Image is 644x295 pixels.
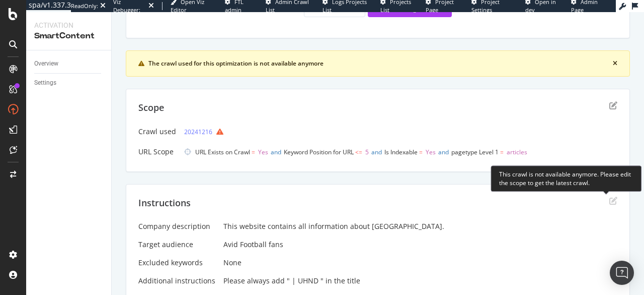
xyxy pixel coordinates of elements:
div: Crawl used [138,127,176,137]
div: ReadOnly: [71,2,98,10]
a: Settings [34,78,104,88]
div: SmartContent [34,30,103,42]
div: Scope [138,101,164,114]
span: articles [507,148,527,156]
span: = [419,148,423,156]
span: Yes [258,148,268,156]
div: URL Scope [138,147,176,157]
div: Company description [138,221,215,231]
span: Keyword Position for URL [284,148,354,156]
span: Is Indexable [384,148,418,156]
span: and [371,148,382,156]
span: and [271,148,281,156]
div: Activation [34,20,103,30]
span: URL Exists on Crawl [195,148,250,156]
div: This crawl is not available anymore. Please edit the scope to get the latest crawl. [491,165,641,192]
div: None [223,258,617,268]
div: Instructions [138,197,191,210]
div: Settings [34,78,56,88]
div: The crawl used for this optimization is not available anymore [148,59,613,68]
span: pagetype Level 1 [451,148,499,156]
div: This website contains all information about [GEOGRAPHIC_DATA]. [223,221,617,231]
div: edit [609,197,617,205]
button: close banner [610,58,620,69]
div: Additional instructions [138,276,215,286]
span: and [438,148,449,156]
span: = [252,148,255,156]
div: Avid Football fans [223,240,617,250]
div: Target audience [138,240,215,250]
div: edit [609,101,617,109]
a: Overview [34,58,104,69]
a: 20241216 [184,127,212,137]
span: <= [355,148,362,156]
div: Open Intercom Messenger [610,261,634,285]
div: Excluded keywords [138,258,215,268]
div: Overview [34,58,58,69]
span: 5 [365,148,369,156]
span: Yes [426,148,436,156]
div: warning banner [126,50,630,77]
div: Please always add " | UHND " in the title [223,276,617,286]
span: = [500,148,504,156]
